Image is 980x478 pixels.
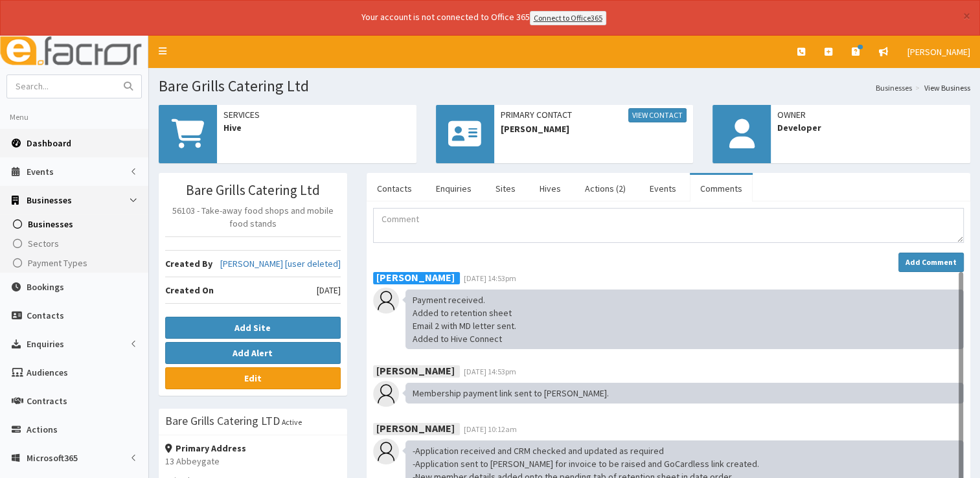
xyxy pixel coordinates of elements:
span: Bookings [27,281,64,293]
span: Audiences [27,367,68,378]
h3: Bare Grills Catering Ltd [165,183,341,198]
span: Events [27,166,54,177]
a: Events [639,175,687,202]
b: Created By [165,258,212,269]
span: Developer [777,121,964,134]
span: Businesses [27,194,72,206]
a: Edit [165,367,341,389]
b: Add Alert [233,347,273,359]
strong: Primary Address [165,442,246,454]
a: Actions (2) [575,175,636,202]
span: Enquiries [27,338,64,350]
div: Membership payment link sent to [PERSON_NAME]. [405,383,964,404]
p: 13 Abbeygate [165,455,341,468]
p: 56103 - Take-away food shops and mobile food stands [165,204,341,230]
span: [PERSON_NAME] [501,122,687,135]
a: Businesses [876,82,912,93]
a: Hives [529,175,571,202]
span: [DATE] 14:53pm [464,273,516,283]
span: [DATE] 10:12am [464,424,517,434]
div: Your account is not connected to Office 365 [105,10,863,25]
span: Payment Types [28,257,87,269]
h3: Bare Grills Catering LTD [165,415,280,427]
b: [PERSON_NAME] [376,364,455,377]
span: Sectors [28,238,59,249]
span: Actions [27,424,58,435]
a: Payment Types [3,253,148,273]
div: Payment received. Added to retention sheet Email 2 with MD letter sent. Added to Hive Connect [405,290,964,349]
a: Enquiries [426,175,482,202]
span: [PERSON_NAME] [907,46,970,58]
span: Contracts [27,395,67,407]
span: Hive [223,121,410,134]
span: Businesses [28,218,73,230]
span: Owner [777,108,964,121]
span: [DATE] 14:53pm [464,367,516,376]
span: Contacts [27,310,64,321]
button: Add Alert [165,342,341,364]
span: [DATE] [317,284,341,297]
a: Connect to Office365 [530,11,606,25]
a: View Contact [628,108,687,122]
a: Businesses [3,214,148,234]
b: Created On [165,284,214,296]
b: Edit [244,372,262,384]
a: Contacts [367,175,422,202]
strong: Add Comment [906,257,957,267]
span: Microsoft365 [27,452,78,464]
small: Active [282,417,302,427]
span: Services [223,108,410,121]
a: Sectors [3,234,148,253]
input: Search... [7,75,116,98]
button: Add Comment [898,253,964,272]
textarea: Comment [373,208,964,243]
a: Sites [485,175,526,202]
a: [PERSON_NAME] [898,36,980,68]
h1: Bare Grills Catering Ltd [159,78,970,95]
button: × [963,9,970,23]
li: View Business [912,82,970,93]
b: Add Site [234,322,271,334]
span: Dashboard [27,137,71,149]
a: Comments [690,175,753,202]
span: Primary Contact [501,108,687,122]
a: [PERSON_NAME] [user deleted] [220,257,341,270]
b: [PERSON_NAME] [376,271,455,284]
b: [PERSON_NAME] [376,422,455,435]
